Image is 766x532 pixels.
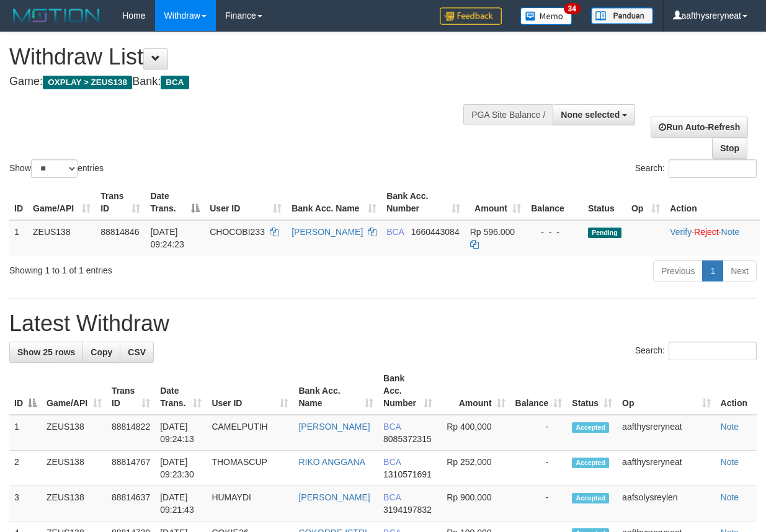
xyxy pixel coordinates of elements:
[411,227,460,237] span: Copy 1660443084 to clipboard
[17,347,75,357] span: Show 25 rows
[207,451,293,486] td: THOMASCUP
[383,457,401,467] span: BCA
[694,227,719,237] a: Reject
[155,415,207,451] td: [DATE] 09:24:13
[9,185,28,220] th: ID
[437,486,510,521] td: Rp 900,000
[617,486,715,521] td: aafsolysreylen
[651,117,748,138] a: Run Auto-Refresh
[100,227,139,237] span: 88814846
[9,220,28,255] td: 1
[42,415,107,451] td: ZEUS138
[9,259,310,277] div: Showing 1 to 1 of 1 entries
[572,493,609,503] span: Accepted
[9,45,498,69] h1: Withdraw List
[381,185,465,220] th: Bank Acc. Number: activate to sort column ascending
[155,367,207,415] th: Date Trans.: activate to sort column ascending
[298,422,370,432] a: [PERSON_NAME]
[386,227,404,237] span: BCA
[526,185,583,220] th: Balance
[665,220,760,255] td: · ·
[383,492,401,502] span: BCA
[383,422,401,432] span: BCA
[635,159,757,178] label: Search:
[292,227,363,237] a: [PERSON_NAME]
[107,486,155,521] td: 88814637
[567,367,617,415] th: Status: activate to sort column ascending
[120,342,154,363] a: CSV
[510,415,568,451] td: -
[9,451,42,486] td: 2
[669,159,757,178] input: Search:
[665,185,760,220] th: Action
[42,367,107,415] th: Game/API: activate to sort column ascending
[378,367,437,415] th: Bank Acc. Number: activate to sort column ascending
[437,451,510,486] td: Rp 252,000
[520,7,572,25] img: Button%20Memo.svg
[9,76,498,88] h4: Game: Bank:
[583,185,626,220] th: Status
[96,185,145,220] th: Trans ID: activate to sort column ascending
[43,76,132,89] span: OXPLAY > ZEUS138
[721,227,740,237] a: Note
[553,104,635,125] button: None selected
[107,415,155,451] td: 88814822
[9,415,42,451] td: 1
[298,492,370,502] a: [PERSON_NAME]
[510,451,568,486] td: -
[207,415,293,451] td: CAMELPUTIH
[205,185,287,220] th: User ID: activate to sort column ascending
[293,367,378,415] th: Bank Acc. Name: activate to sort column ascending
[9,311,757,336] h1: Latest Withdraw
[210,227,265,237] span: CHOCOBI233
[564,3,581,14] span: 34
[9,6,104,25] img: MOTION_logo.png
[588,228,621,238] span: Pending
[531,226,578,238] div: - - -
[721,457,739,467] a: Note
[145,185,205,220] th: Date Trans.: activate to sort column descending
[28,220,96,255] td: ZEUS138
[465,185,526,220] th: Amount: activate to sort column ascending
[669,342,757,360] input: Search:
[107,451,155,486] td: 88814767
[437,367,510,415] th: Amount: activate to sort column ascending
[723,260,757,282] a: Next
[287,185,381,220] th: Bank Acc. Name: activate to sort column ascending
[591,7,653,24] img: panduan.png
[161,76,189,89] span: BCA
[702,260,723,282] a: 1
[670,227,692,237] a: Verify
[383,434,432,444] span: Copy 8085372315 to clipboard
[383,469,432,479] span: Copy 1310571691 to clipboard
[9,342,83,363] a: Show 25 rows
[42,486,107,521] td: ZEUS138
[9,486,42,521] td: 3
[617,451,715,486] td: aafthysreryneat
[437,415,510,451] td: Rp 400,000
[572,458,609,468] span: Accepted
[561,110,620,120] span: None selected
[626,185,665,220] th: Op: activate to sort column ascending
[617,415,715,451] td: aafthysreryneat
[107,367,155,415] th: Trans ID: activate to sort column ascending
[155,451,207,486] td: [DATE] 09:23:30
[42,451,107,486] td: ZEUS138
[712,138,747,159] a: Stop
[207,367,293,415] th: User ID: activate to sort column ascending
[91,347,112,357] span: Copy
[721,492,739,502] a: Note
[635,342,757,360] label: Search:
[617,367,715,415] th: Op: activate to sort column ascending
[721,422,739,432] a: Note
[510,486,568,521] td: -
[150,227,184,249] span: [DATE] 09:24:23
[155,486,207,521] td: [DATE] 09:21:43
[716,367,757,415] th: Action
[82,342,120,363] a: Copy
[440,7,502,25] img: Feedback.jpg
[572,422,609,433] span: Accepted
[9,159,104,178] label: Show entries
[31,159,78,178] select: Showentries
[9,367,42,415] th: ID: activate to sort column descending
